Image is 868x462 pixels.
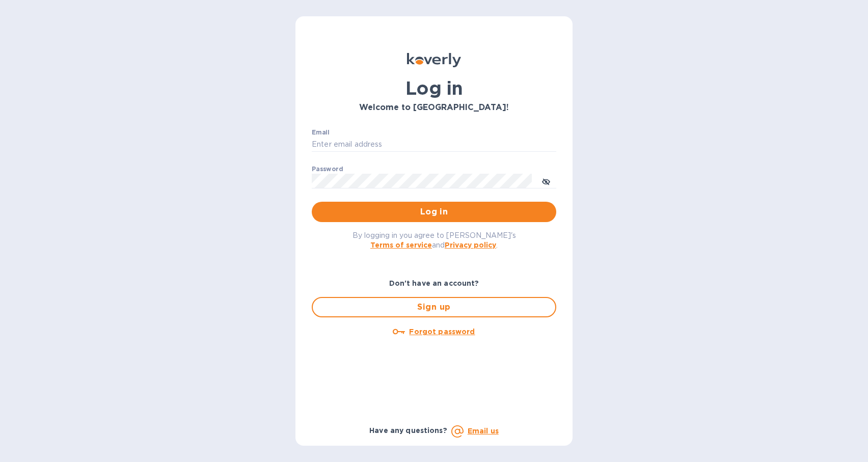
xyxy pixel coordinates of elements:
button: Log in [312,202,556,222]
a: Privacy policy [445,241,496,249]
b: Don't have an account? [389,279,479,287]
button: toggle password visibility [536,171,556,191]
b: Have any questions? [369,426,447,434]
a: Email us [468,427,499,435]
label: Email [312,129,330,135]
input: Enter email address [312,137,556,152]
label: Password [312,166,343,172]
img: Koverly [407,53,461,67]
span: Sign up [321,301,547,313]
a: Terms of service [370,241,432,249]
button: Sign up [312,297,556,317]
span: Log in [320,206,548,218]
h3: Welcome to [GEOGRAPHIC_DATA]! [312,103,556,113]
u: Forgot password [409,328,475,336]
h1: Log in [312,77,556,99]
span: By logging in you agree to [PERSON_NAME]'s and . [352,231,516,249]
